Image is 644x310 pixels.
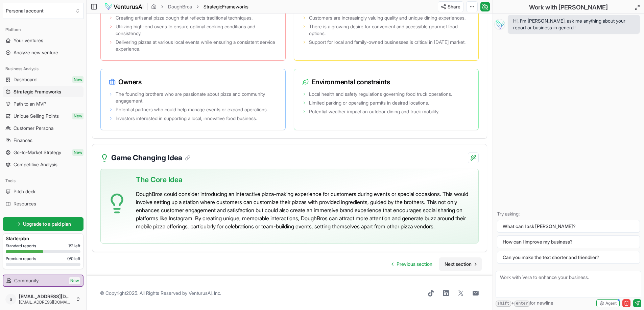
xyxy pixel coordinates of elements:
[596,299,620,307] button: Agent
[386,257,438,271] a: Go to previous page
[3,198,84,209] a: Resources
[3,111,84,121] a: Unique Selling PointsNew
[309,39,466,46] span: Support for local and family-owned businesses is critical in [DATE] market.
[100,290,221,297] span: © Copyright 2025 . All Rights Reserved by .
[3,288,84,299] a: Example ventures
[302,77,471,87] h3: Environmental constraints
[3,159,84,170] a: Competitive Analysis
[6,256,36,261] span: Premium reports
[14,200,36,207] span: Resources
[309,15,466,21] span: Customers are increasingly valuing quality and unique dining experiences.
[3,24,84,35] div: Platform
[14,277,39,284] span: Community
[309,91,452,97] span: Local health and safety regulations governing food truck operations.
[116,15,253,21] span: Creating artisanal pizza dough that reflects traditional techniques.
[3,123,84,134] a: Customer Persona
[222,4,248,9] span: Frameworks
[14,125,53,132] span: Customer Persona
[19,293,73,300] span: [EMAIL_ADDRESS][DOMAIN_NAME]
[6,235,80,242] h3: Starter plan
[3,47,84,58] a: Analyze new venture
[14,113,59,119] span: Unique Selling Points
[72,76,84,83] span: New
[445,261,472,267] span: Next section
[14,88,61,95] span: Strategic Frameworks
[14,76,37,83] span: Dashboard
[3,217,84,231] a: Upgrade to a paid plan
[72,149,84,156] span: New
[3,98,84,109] a: Path to an MVP
[168,3,192,10] a: DoughBros
[309,23,471,37] span: There is a growing desire for convenient and accessible gourmet food options.
[116,39,277,52] span: Delivering pizzas at various local events while ensuring a consistent service experience.
[69,277,80,284] span: New
[497,235,640,248] button: How can I improve my business?
[14,49,58,56] span: Analyze new venture
[514,301,530,307] kbd: enter
[116,91,277,104] span: The founding brothers who are passionate about pizza and community engagement.
[14,188,35,195] span: Pitch deck
[14,137,32,144] span: Finances
[109,77,277,87] h3: Owners
[439,257,482,271] a: Go to next page
[116,106,268,113] span: Potential partners who could help manage events or expand operations.
[6,243,36,249] span: Standard reports
[14,149,61,156] span: Go-to-Market Strategy
[136,174,183,185] span: The Core Idea
[397,261,432,267] span: Previous section
[3,291,84,307] button: a[EMAIL_ADDRESS][DOMAIN_NAME][EMAIL_ADDRESS][DOMAIN_NAME]
[3,63,84,74] div: Business Analysis
[5,294,16,305] span: a
[204,3,248,10] span: StrategicFrameworks
[116,115,257,122] span: Investors interested in supporting a local, innovative food business.
[3,35,84,46] a: Your ventures
[309,108,439,115] span: Potential weather impact on outdoor dining and truck mobility.
[67,256,80,261] span: 0 / 0 left
[496,300,553,307] span: + for newline
[104,3,144,11] img: logo
[605,301,617,306] span: Agent
[3,74,84,85] a: DashboardNew
[111,152,190,163] h3: Game Changing Idea
[72,113,84,119] span: New
[513,18,635,31] span: Hi, I'm [PERSON_NAME], ask me anything about your report or business in general!
[3,147,84,158] a: Go-to-Market StrategyNew
[116,23,277,37] span: Utilizing high-end ovens to ensure optimal cooking conditions and consistency.
[448,3,460,10] span: Share
[3,175,84,186] div: Tools
[151,3,248,10] nav: breadcrumb
[23,221,71,227] span: Upgrade to a paid plan
[494,19,505,30] img: Vera
[3,135,84,146] a: Finances
[3,86,84,97] a: Strategic Frameworks
[496,301,511,307] kbd: shift
[68,243,80,249] span: 1 / 2 left
[3,186,84,197] a: Pitch deck
[438,1,463,12] button: Share
[189,290,220,296] a: VenturusAI, Inc
[14,161,57,168] span: Competitive Analysis
[3,275,83,286] a: CommunityNew
[3,3,84,19] button: Select an organization
[14,101,46,107] span: Path to an MVP
[529,3,608,12] h2: Work with [PERSON_NAME]
[497,251,640,264] button: Can you make the text shorter and friendlier?
[309,100,429,106] span: Limited parking or operating permits in desired locations.
[14,37,43,44] span: Your ventures
[497,210,640,217] p: Try asking:
[386,257,482,271] nav: pagination
[136,190,473,230] p: DoughBros could consider introducing an interactive pizza-making experience for customers during ...
[497,220,640,233] button: What can I ask [PERSON_NAME]?
[19,300,73,305] span: [EMAIL_ADDRESS][DOMAIN_NAME]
